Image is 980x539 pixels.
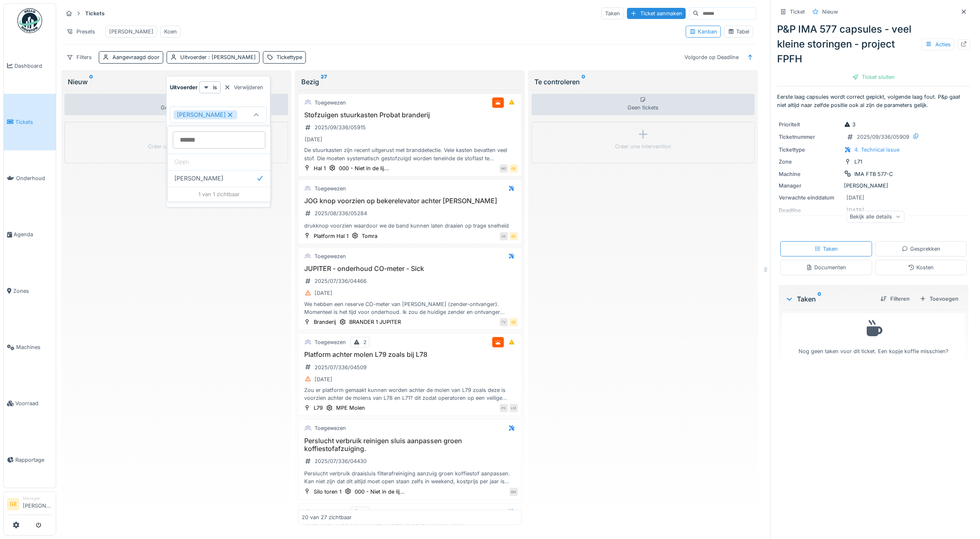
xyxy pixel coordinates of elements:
div: Nog geen taken voor dit ticket. Een kopje koffie misschien? [787,317,960,355]
h3: Platform achter molen L79 zoals bij L78 [302,351,518,359]
div: 2025/07/336/04430 [315,457,367,465]
div: [DATE] [305,135,322,143]
img: Badge_color-CXgf-gQk.svg [17,8,42,33]
div: 2 [363,338,367,346]
div: Manager [779,182,841,190]
div: Zone [779,158,841,166]
div: GE [510,232,518,240]
div: Uitvoerder [180,53,256,61]
div: MD [500,164,508,173]
div: Perslucht verbruik draaisluis filterafreiniging aanzuig groen koffiestof aanpassen. Kan niet zijn... [302,470,518,485]
div: 000 - Niet in de lij... [355,488,405,496]
div: Documenten [806,264,846,271]
span: Rapportage [15,456,52,464]
div: Tickettype [779,146,841,154]
h3: JUPITER - onderhoud CO-meter - Sick [302,265,518,273]
div: 3 [844,121,856,128]
div: Manager [23,495,52,501]
div: Voorwaarde toevoegen [192,123,267,134]
span: Agenda [14,230,52,238]
h3: Perslucht verbruik reinigen sluis aanpassen groen koffiestofafzuiging. [302,437,518,453]
div: Acties [922,38,954,50]
div: Créer une intervention [615,142,671,150]
div: Toegewezen [315,338,346,346]
div: 2025/09/336/05909 [857,133,909,141]
div: [PERSON_NAME] [779,182,968,190]
div: Koen [164,28,177,36]
div: Ticket [790,8,805,16]
strong: Tickets [82,9,108,17]
h3: Stofzuigen stuurkasten Probat branderij [302,111,518,119]
div: Kanban [689,28,717,36]
div: IMA FTB 577-C [854,170,893,178]
span: Voorraad [15,399,52,407]
div: 2025/08/336/05284 [315,209,367,217]
div: Filteren [877,293,913,304]
span: : [PERSON_NAME] [207,54,256,60]
div: 2025/07/336/04509 [315,363,367,371]
div: Ticketnummer [779,133,841,141]
div: Branderij [314,318,336,326]
div: BM [510,488,518,496]
div: Verwachte einddatum [779,194,841,202]
div: Machine [779,170,841,178]
div: Zou er platform gemaakt kunnen worden achter de molen van L79 zoals deze is voorzien achter de mo... [302,386,518,402]
sup: 0 [582,77,586,87]
div: Silo toren 1 [314,488,341,496]
div: Aangevraagd door [112,53,160,61]
div: Toegewezen [315,424,346,432]
div: Ticket aanmaken [627,8,686,19]
div: Kosten [908,264,934,271]
div: Hal 1 [314,164,326,172]
div: [PERSON_NAME] [109,28,153,36]
div: Toegewezen [315,252,346,260]
div: Geen [168,154,270,170]
div: TV [500,318,508,326]
sup: 27 [321,77,327,87]
div: De stuurkasten zijn recent uitgerust met branddetectie. Vele kasten bevatten veel stof. Die moete... [302,146,518,162]
div: L79 [314,404,323,412]
div: 20 van 27 zichtbaar [302,513,352,521]
div: Toegewezen [315,508,346,516]
div: 4. Technical issue [854,146,899,154]
span: Dashboard [14,62,52,70]
strong: is [213,83,217,91]
div: Verwijderen [221,82,267,93]
li: [PERSON_NAME] [23,495,52,513]
div: 2025/07/336/04466 [315,277,367,285]
span: Machines [16,343,52,351]
div: Taken [601,7,624,19]
div: Nieuw [68,77,285,87]
div: Toegewezen [315,185,346,192]
div: BRANDER 1 JUPITER [349,318,401,326]
div: Prioriteit [779,121,841,128]
div: Ticket sluiten [849,71,899,83]
div: Toegewezen [315,99,346,107]
div: [PERSON_NAME] [174,110,237,119]
li: GE [7,498,19,511]
h3: JOG knop voorzien op bekerelevator achter [PERSON_NAME] [302,197,518,205]
div: [DATE] [846,194,864,202]
div: GE [510,318,518,326]
sup: 0 [89,77,93,87]
div: Platform Hal 1 [314,232,348,240]
span: Onderhoud [16,174,52,182]
div: Bezig [301,77,518,87]
div: 2 [363,508,367,516]
span: Zones [13,287,52,295]
div: Te controleren [535,77,752,87]
div: Geen tickets [532,94,755,115]
div: 2025/09/336/05915 [315,123,366,131]
div: GE [510,164,518,173]
div: L71 [854,158,862,166]
div: Volgorde op Deadline [681,51,742,63]
span: [PERSON_NAME] [174,174,223,183]
div: Bekijk alle details [846,211,904,223]
div: Tabel [728,28,749,36]
div: drukknop voorzien waardoor we de band kunnen laten draaien op trage snelheid [302,222,518,230]
div: MPE Molen [336,404,365,412]
div: Geen tickets [64,94,288,115]
div: Tomra [362,232,377,240]
div: 1 van 1 zichtbaar [168,187,270,202]
div: Créer une intervention [148,142,204,150]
